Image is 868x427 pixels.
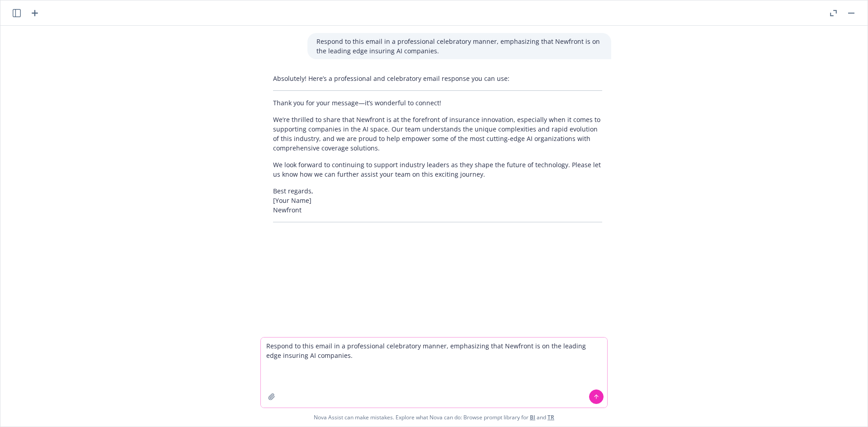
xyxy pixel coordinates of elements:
p: We look forward to continuing to support industry leaders as they shape the future of technology.... [273,160,602,179]
span: Nova Assist can make mistakes. Explore what Nova can do: Browse prompt library for and [314,408,554,427]
p: We’re thrilled to share that Newfront is at the forefront of insurance innovation, especially whe... [273,115,602,153]
p: Thank you for your message—it’s wonderful to connect! [273,98,602,108]
textarea: Respond to this email in a professional celebratory manner, emphasizing that Newfront is on the l... [261,338,607,408]
p: Respond to this email in a professional celebratory manner, emphasizing that Newfront is on the l... [316,37,602,56]
p: Best regards, [Your Name] Newfront [273,186,602,215]
a: BI [530,413,535,421]
p: Absolutely! Here’s a professional and celebratory email response you can use: [273,74,602,83]
a: TR [547,413,554,421]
